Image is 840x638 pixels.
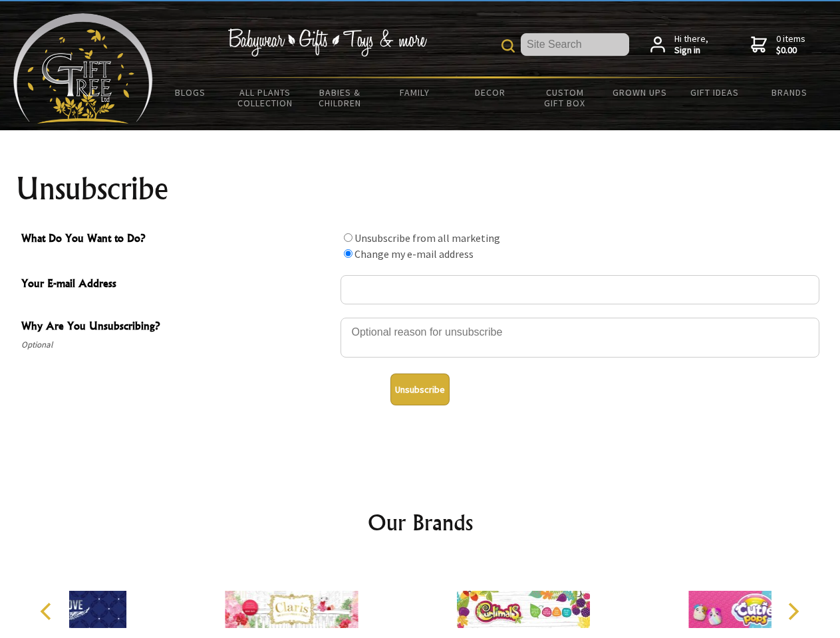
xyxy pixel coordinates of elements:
[778,597,807,626] button: Next
[227,29,427,56] img: Babywear - Gifts - Toys & more
[751,33,805,56] a: 0 items$0.00
[602,78,677,106] a: Grown Ups
[13,13,153,124] img: Babyware - Gifts - Toys and more...
[677,78,752,106] a: Gift Ideas
[16,173,825,205] h1: Unsubscribe
[341,275,819,304] input: Your E-mail Address
[378,78,453,106] a: Family
[228,78,303,117] a: All Plants Collection
[153,78,228,106] a: BLOGS
[674,33,708,56] span: Hi there,
[674,45,708,56] strong: Sign in
[776,33,805,56] span: 0 items
[21,337,334,353] span: Optional
[776,45,805,56] strong: $0.00
[21,230,334,249] span: What Do You Want to Do?
[21,275,334,294] span: Your E-mail Address
[501,39,515,53] img: product search
[344,249,352,258] input: What Do You Want to Do?
[354,247,474,261] label: Change my e-mail address
[344,233,352,242] input: What Do You Want to Do?
[521,33,629,56] input: Site Search
[21,318,334,337] span: Why Are You Unsubscribing?
[27,506,814,538] h2: Our Brands
[527,78,603,117] a: Custom Gift Box
[354,231,500,245] label: Unsubscribe from all marketing
[390,373,450,405] button: Unsubscribe
[341,318,819,358] textarea: Why Are You Unsubscribing?
[303,78,378,117] a: Babies & Children
[33,597,63,626] button: Previous
[650,33,708,56] a: Hi there,Sign in
[752,78,827,106] a: Brands
[452,78,527,106] a: Decor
